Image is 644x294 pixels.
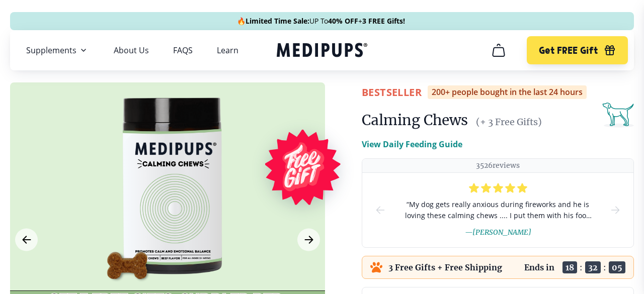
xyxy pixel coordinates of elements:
span: BestSeller [362,85,422,99]
p: 3 Free Gifts + Free Shipping [388,262,502,272]
a: Medipups [277,41,367,61]
span: : [603,262,606,272]
span: : [580,262,583,272]
span: 18 [562,261,577,273]
p: Ends in [524,262,554,272]
h1: Calming Chews [362,111,468,129]
span: (+ 3 Free Gifts) [476,116,542,128]
button: Supplements [26,44,90,56]
div: 200+ people bought in the last 24 hours [428,85,587,99]
button: Next Image [297,229,320,251]
button: prev-slide [374,173,386,247]
button: Previous Image [15,229,38,251]
button: cart [487,38,511,62]
p: View Daily Feeding Guide [362,138,462,150]
span: 🔥 UP To + [237,16,405,26]
span: Supplements [26,45,76,55]
span: — [PERSON_NAME] [465,228,531,237]
span: 32 [585,261,601,273]
button: next-slide [609,173,621,247]
p: 3526 reviews [476,161,520,170]
button: Get FREE Gift [527,36,628,64]
span: Get FREE Gift [539,45,598,56]
span: “ My dog gets really anxious during fireworks and he is loving these calming chews .... I put the... [403,199,593,221]
a: Learn [217,45,238,55]
a: About Us [114,45,149,55]
span: 05 [609,261,625,273]
a: FAQS [173,45,193,55]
